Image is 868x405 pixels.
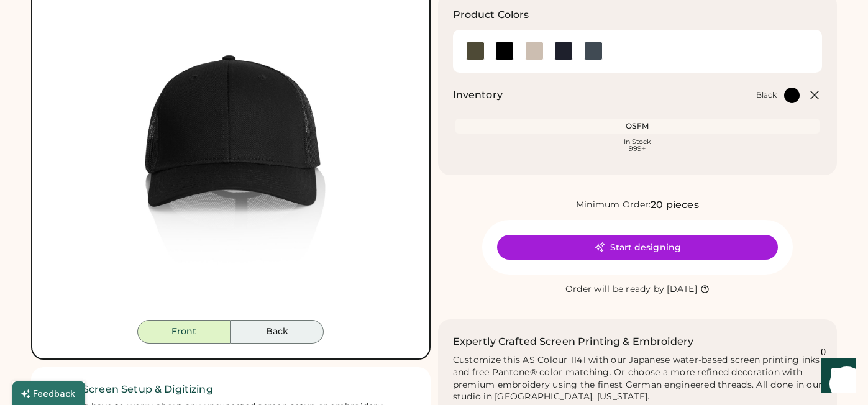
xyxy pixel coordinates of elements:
[46,382,416,397] h2: ✓ Free Screen Setup & Digitizing
[137,320,231,344] button: Front
[667,283,697,296] div: [DATE]
[453,354,823,404] div: Customize this AS Colour 1141 with our Japanese water-based screen printing inks and free Pantone...
[458,121,818,131] div: OSFM
[453,7,529,22] h3: Product Colors
[809,349,862,403] iframe: Front Chat
[565,283,665,296] div: Order will be ready by
[458,139,818,152] div: In Stock 999+
[651,198,698,212] div: 20 pieces
[576,199,651,211] div: Minimum Order:
[497,235,778,260] button: Start designing
[453,334,694,349] h2: Expertly Crafted Screen Printing & Embroidery
[756,90,777,100] div: Black
[453,88,503,102] h2: Inventory
[231,320,324,344] button: Back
